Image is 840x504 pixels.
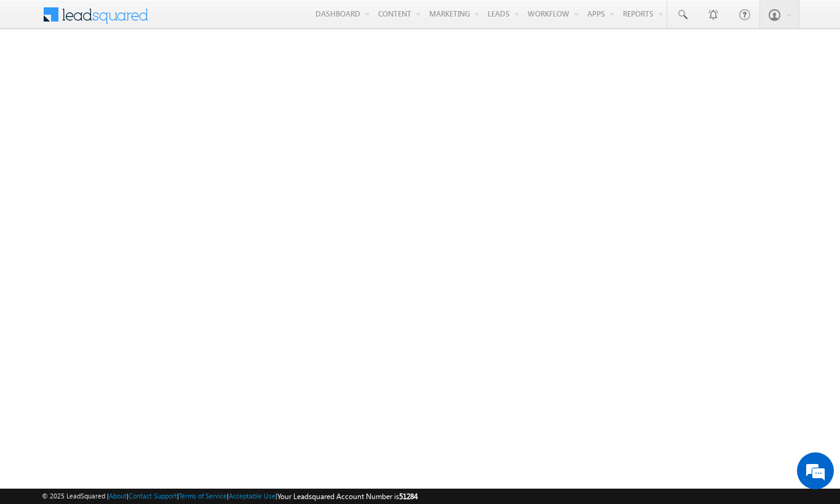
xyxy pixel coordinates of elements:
[399,492,418,501] span: 51284
[109,492,127,500] a: About
[179,492,227,500] a: Terms of Service
[277,492,418,501] span: Your Leadsquared Account Number is
[129,492,177,500] a: Contact Support
[42,490,418,502] span: © 2025 LeadSquared | | | | |
[229,492,275,500] a: Acceptable Use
